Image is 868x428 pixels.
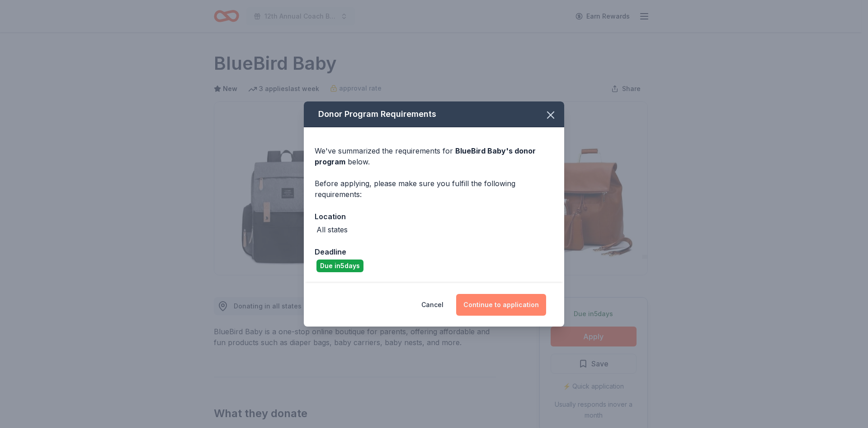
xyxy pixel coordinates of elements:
[421,294,443,316] button: Cancel
[315,178,553,200] div: Before applying, please make sure you fulfill the following requirements:
[315,246,553,258] div: Deadline
[315,145,553,167] div: We've summarized the requirements for below.
[304,101,564,127] div: Donor Program Requirements
[315,211,553,222] div: Location
[316,224,348,235] div: All states
[316,260,363,272] div: Due in 5 days
[456,294,546,316] button: Continue to application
